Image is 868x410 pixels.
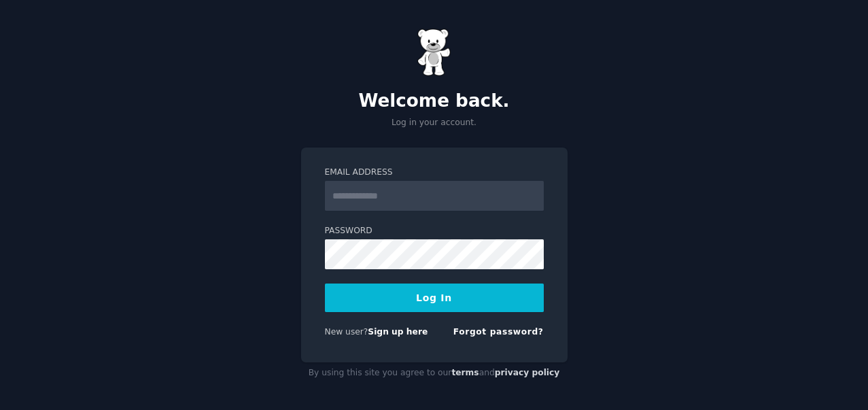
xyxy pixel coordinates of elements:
[301,90,568,112] h2: Welcome back.
[301,117,568,129] p: Log in your account.
[453,327,544,337] a: Forgot password?
[325,284,544,312] button: Log In
[325,167,544,179] label: Email Address
[417,29,451,76] img: Gummy Bear
[325,327,368,337] span: New user?
[495,368,560,377] a: privacy policy
[325,225,544,237] label: Password
[368,327,428,337] a: Sign up here
[301,362,568,384] div: By using this site you agree to our and
[451,368,479,377] a: terms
